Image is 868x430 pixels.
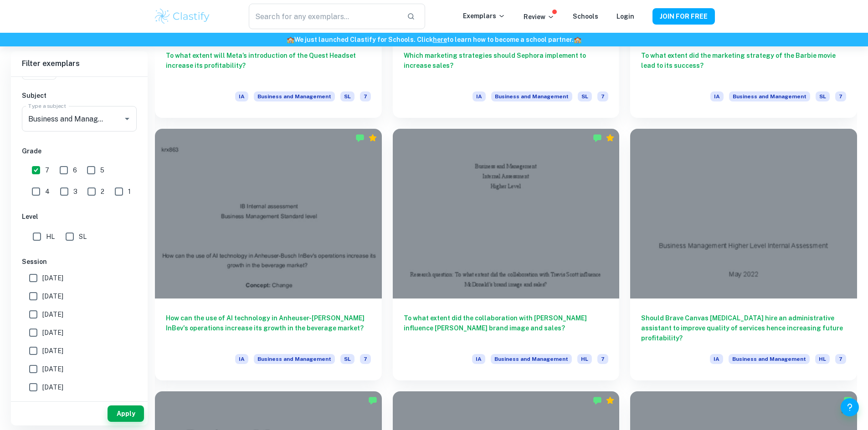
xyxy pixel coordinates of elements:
a: Schools [573,13,598,20]
div: Premium [606,396,615,405]
span: [DATE] [42,291,63,301]
a: Login [616,13,634,20]
span: 7 [360,354,371,364]
span: 4 [45,187,50,197]
span: IA [472,354,485,364]
button: Help and Feedback [841,398,859,416]
a: To what extent did the collaboration with [PERSON_NAME] influence [PERSON_NAME] brand image and s... [393,129,620,380]
span: IA [710,91,724,101]
span: IA [235,91,248,101]
span: [DATE] [42,382,63,392]
span: 6 [73,165,77,175]
span: Business and Management [729,91,810,101]
span: [DATE] [42,309,63,319]
label: Type a subject [28,102,66,110]
img: Marked [355,133,365,142]
h6: Session [22,257,137,267]
a: here [433,36,447,43]
p: Exemplars [463,11,505,21]
span: SL [79,232,87,242]
span: 🏫 [574,36,581,43]
span: SL [340,354,354,364]
h6: Grade [22,146,137,156]
span: Business and Management [491,354,572,364]
h6: Should Brave Canvas [MEDICAL_DATA] hire an administrative assistant to improve quality of service... [641,313,846,343]
h6: To what extent will Meta’s introduction of the Quest Headset increase its profitability? [166,51,371,81]
img: Marked [593,133,602,142]
span: HL [577,354,592,364]
span: IA [710,354,723,364]
span: HL [46,232,55,242]
h6: To what extent did the collaboration with [PERSON_NAME] influence [PERSON_NAME] brand image and s... [404,313,609,343]
span: Business and Management [254,354,335,364]
h6: We just launched Clastify for Schools. Click to learn how to become a school partner. [2,35,866,45]
span: 3 [73,187,77,197]
p: Review [524,12,555,22]
span: IA [473,91,486,101]
img: Clastify logo [154,7,211,25]
a: How can the use of AI technology in Anheuser-[PERSON_NAME] InBev's operations increase its growth... [155,129,382,380]
span: [DATE] [42,273,63,283]
h6: How can the use of AI technology in Anheuser-[PERSON_NAME] InBev's operations increase its growth... [166,313,371,343]
span: 🏫 [287,36,294,43]
h6: Level [22,212,137,222]
h6: Subject [22,91,137,101]
div: Premium [368,133,377,142]
input: Search for any exemplars... [249,4,399,29]
a: Should Brave Canvas [MEDICAL_DATA] hire an administrative assistant to improve quality of service... [630,129,857,380]
span: 7 [360,91,371,101]
img: Marked [843,396,853,405]
span: SL [578,91,592,101]
span: HL [815,354,830,364]
span: 7 [835,91,846,101]
span: 1 [128,187,131,197]
span: SL [816,91,830,101]
span: [DATE] [42,328,63,338]
span: 7 [45,165,49,175]
img: Marked [593,396,602,405]
h6: To what extent did the marketing strategy of the Barbie movie lead to its success? [641,51,846,81]
span: IA [235,354,248,364]
span: 5 [100,165,104,175]
span: Business and Management [254,91,335,101]
button: Apply [108,405,144,422]
button: JOIN FOR FREE [652,8,715,25]
span: SL [340,91,354,101]
span: 7 [835,354,846,364]
span: 7 [597,91,608,101]
img: Marked [368,396,377,405]
button: Open [121,112,134,125]
span: Business and Management [729,354,810,364]
span: 7 [597,354,608,364]
span: Business and Management [491,91,572,101]
h6: Filter exemplars [11,51,148,76]
span: 2 [101,187,104,197]
span: [DATE] [42,364,63,374]
div: Premium [606,133,615,142]
span: [DATE] [42,346,63,356]
h6: Which marketing strategies should Sephora implement to increase sales? [404,51,609,81]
